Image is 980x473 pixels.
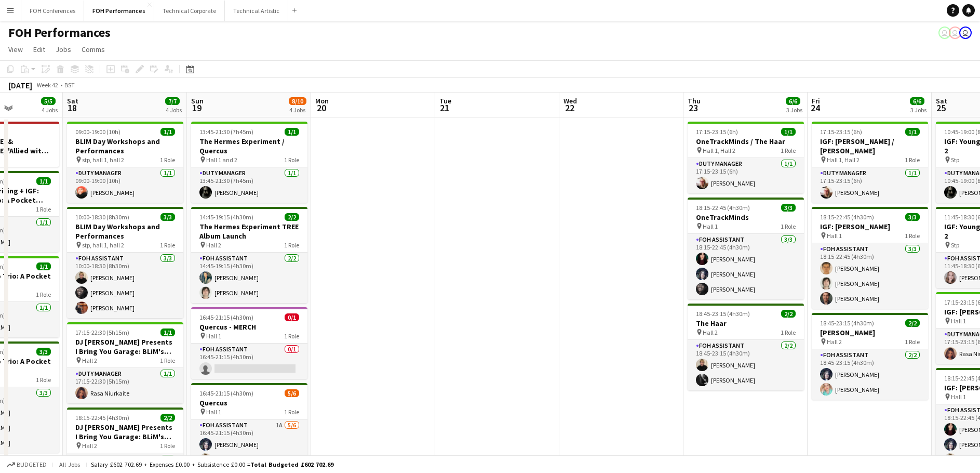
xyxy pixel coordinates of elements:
div: Salary £602 702.69 + Expenses £0.00 + Subsistence £0.00 = [91,461,333,468]
span: Tue [439,96,451,106]
button: Budgeted [5,459,48,470]
h1: FOH Performances [8,25,111,41]
h3: BLIM Day Workshops and Performances [67,222,183,241]
span: Mon [315,96,329,106]
app-card-role: FOH Assistant3/318:15-22:45 (4h30m)[PERSON_NAME][PERSON_NAME][PERSON_NAME] [812,243,928,309]
span: Week 42 [34,81,60,89]
app-card-role: FOH Assistant3/310:00-18:30 (8h30m)[PERSON_NAME][PERSON_NAME][PERSON_NAME] [67,253,183,318]
div: 4 Jobs [166,106,182,114]
app-job-card: 18:15-22:45 (4h30m)3/3IGF: [PERSON_NAME] Hall 11 RoleFOH Assistant3/318:15-22:45 (4h30m)[PERSON_N... [812,207,928,309]
h3: The Hermes Experiment / Quercus [191,137,307,155]
app-card-role: FOH Assistant3/318:15-22:45 (4h30m)[PERSON_NAME][PERSON_NAME][PERSON_NAME] [688,234,804,299]
span: 24 [810,102,820,114]
h3: DJ [PERSON_NAME] Presents I Bring You Garage: BLiM's 5th Anniversary Celebration [67,423,183,441]
button: FOH Performances [84,1,154,21]
button: FOH Conferences [21,1,84,21]
span: 22 [562,102,577,114]
span: 3/3 [160,213,175,221]
span: 1/1 [285,128,299,136]
span: 1 Role [284,332,299,340]
span: Edit [33,45,45,54]
span: All jobs [57,461,82,468]
span: 1 Role [36,291,51,298]
span: 17:15-22:30 (5h15m) [75,329,129,336]
span: 1 Role [36,205,51,213]
span: Hall 1 and 2 [206,156,237,164]
div: 18:45-23:15 (4h30m)2/2[PERSON_NAME] Hall 21 RoleFOH Assistant2/218:45-23:15 (4h30m)[PERSON_NAME][... [812,313,928,400]
span: 1/1 [160,329,175,336]
span: stp, hall 1, hall 2 [82,241,124,249]
app-card-role: FOH Assistant2/214:45-19:15 (4h30m)[PERSON_NAME][PERSON_NAME] [191,253,307,303]
span: 18:15-22:45 (4h30m) [820,213,874,221]
span: 1/1 [905,128,920,136]
span: 1 Role [905,232,920,240]
a: Jobs [51,43,75,56]
h3: The Haar [688,319,804,328]
span: Budgeted [17,461,47,468]
span: Hall 1 [703,222,718,230]
h3: Quercus [191,398,307,408]
span: 1 Role [781,147,796,154]
span: Stp [951,156,959,164]
span: 2/2 [160,414,175,422]
span: Sat [67,96,78,106]
span: 1/1 [36,177,51,185]
span: Total Budgeted £602 702.69 [250,461,333,468]
span: 16:45-21:15 (4h30m) [199,313,253,321]
span: 7/7 [165,97,180,105]
span: 1 Role [905,338,920,346]
span: 3/3 [781,204,796,212]
app-job-card: 18:45-23:15 (4h30m)2/2The Haar Hall 21 RoleFOH Assistant2/218:45-23:15 (4h30m)[PERSON_NAME][PERSO... [688,304,804,390]
span: Hall 1, Hall 2 [703,147,735,154]
h3: OneTrackMinds [688,213,804,222]
span: 1 Role [160,357,175,364]
div: 10:00-18:30 (8h30m)3/3BLIM Day Workshops and Performances stp, hall 1, hall 21 RoleFOH Assistant3... [67,207,183,318]
span: Sun [191,96,204,106]
app-job-card: 17:15-22:30 (5h15m)1/1DJ [PERSON_NAME] Presents I Bring You Garage: BLiM's 5th Anniversary Celebr... [67,322,183,403]
h3: DJ [PERSON_NAME] Presents I Bring You Garage: BLiM's 5th Anniversary Celebration [67,337,183,356]
app-card-role: Duty Manager1/109:00-19:00 (10h)[PERSON_NAME] [67,167,183,203]
span: 1 Role [284,241,299,249]
span: Hall 1 [206,332,221,340]
app-job-card: 14:45-19:15 (4h30m)2/2The Hermes Experiment TREE Album Launch Hall 21 RoleFOH Assistant2/214:45-1... [191,207,307,303]
span: 19 [190,102,204,114]
h3: Quercus - MERCH [191,322,307,332]
h3: The Hermes Experiment TREE Album Launch [191,222,307,241]
h3: IGF: [PERSON_NAME] [812,222,928,231]
span: Hall 2 [82,357,97,364]
a: Edit [29,43,49,56]
span: Hall 2 [827,338,842,346]
span: 17:15-23:15 (6h) [820,128,862,136]
span: 18:45-23:15 (4h30m) [696,310,750,318]
div: 17:15-23:15 (6h)1/1OneTrackMinds / The Haar Hall 1, Hall 21 RoleDuty Manager1/117:15-23:15 (6h)[P... [688,122,804,193]
div: 09:00-19:00 (10h)1/1BLIM Day Workshops and Performances stp, hall 1, hall 21 RoleDuty Manager1/10... [67,122,183,203]
div: [DATE] [8,80,32,90]
span: Sat [936,96,947,106]
span: 16:45-21:15 (4h30m) [199,389,253,397]
h3: OneTrackMinds / The Haar [688,137,804,146]
h3: [PERSON_NAME] [812,328,928,337]
span: 18:45-23:15 (4h30m) [820,319,874,327]
span: Hall 1 [951,393,966,401]
span: 6/6 [910,97,924,105]
span: 2/2 [781,310,796,318]
app-card-role: Duty Manager1/117:15-23:15 (6h)[PERSON_NAME] [688,158,804,193]
span: Hall 1, Hall 2 [827,156,860,164]
span: 25 [934,102,947,114]
a: View [4,43,27,56]
span: 1 Role [781,329,796,336]
app-job-card: 13:45-21:30 (7h45m)1/1The Hermes Experiment / Quercus Hall 1 and 21 RoleDuty Manager1/113:45-21:3... [191,122,307,203]
span: 1/1 [36,262,51,270]
span: 18 [65,102,78,114]
app-card-role: FOH Assistant0/116:45-21:15 (4h30m) [191,344,307,379]
app-job-card: 16:45-21:15 (4h30m)0/1Quercus - MERCH Hall 11 RoleFOH Assistant0/116:45-21:15 (4h30m) [191,307,307,379]
span: 5/5 [41,97,56,105]
span: 1/1 [781,128,796,136]
div: 4 Jobs [42,106,58,114]
app-job-card: 17:15-23:15 (6h)1/1IGF: [PERSON_NAME] / [PERSON_NAME] Hall 1, Hall 21 RoleDuty Manager1/117:15-23... [812,122,928,203]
